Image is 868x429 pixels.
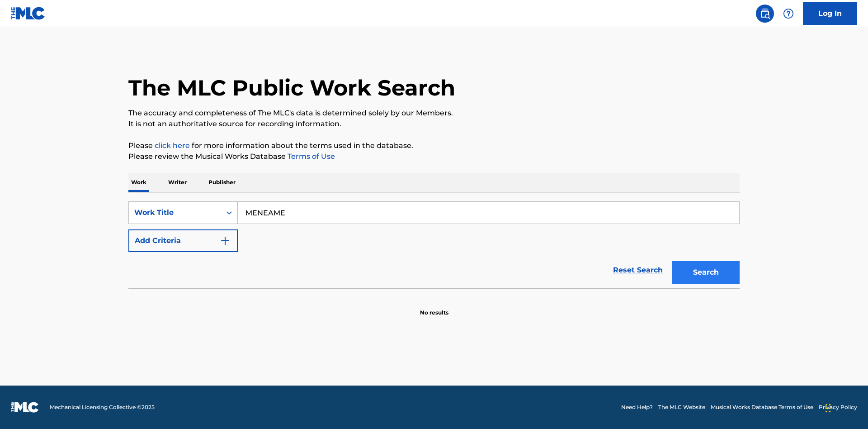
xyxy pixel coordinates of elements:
[759,8,770,19] img: search
[803,2,857,25] a: Log In
[134,207,216,218] div: Work Title
[621,403,653,411] a: Need Help?
[783,8,794,19] img: help
[206,173,238,192] p: Publisher
[128,173,149,192] p: Work
[658,403,705,411] a: The MLC Website
[128,108,740,119] p: The accuracy and completeness of The MLC's data is determined solely by our Members.
[823,386,868,429] iframe: Chat Widget
[11,7,46,20] img: MLC Logo
[155,141,190,150] a: click here
[420,298,448,317] p: No results
[711,403,813,411] a: Musical Works Database Terms of Use
[128,140,740,151] p: Please for more information about the terms used in the database.
[128,201,740,288] form: Search Form
[286,152,335,161] a: Terms of Use
[50,403,155,411] span: Mechanical Licensing Collective © 2025
[819,403,857,411] a: Privacy Policy
[220,235,231,246] img: 9d2ae6d4665cec9f34b9.svg
[165,173,189,192] p: Writer
[826,395,831,422] div: Drag
[779,5,797,23] div: Help
[756,5,774,23] a: Public Search
[11,402,39,413] img: logo
[128,119,740,129] p: It is not an authoritative source for recording information.
[128,74,455,101] h1: The MLC Public Work Search
[672,261,740,284] button: Search
[128,229,238,252] button: Add Criteria
[609,260,667,280] a: Reset Search
[128,151,740,162] p: Please review the Musical Works Database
